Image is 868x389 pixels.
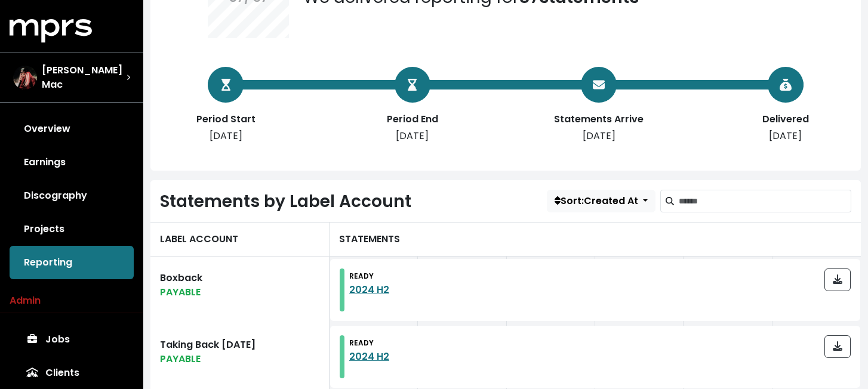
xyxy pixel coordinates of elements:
[349,338,374,348] small: READY
[10,146,134,179] a: Earnings
[738,112,833,126] div: Delivered
[547,190,655,212] button: Sort:Created At
[330,222,861,257] div: STATEMENTS
[160,192,411,212] h2: Statements by Label Account
[738,129,833,143] div: [DATE]
[42,63,127,92] span: [PERSON_NAME] Mac
[178,129,273,143] div: [DATE]
[555,194,638,208] span: Sort: Created At
[160,352,319,366] div: PAYABLE
[178,112,273,126] div: Period Start
[679,190,851,212] input: Search label accounts
[13,66,37,89] img: The selected account / producer
[365,129,460,143] div: [DATE]
[10,212,134,246] a: Projects
[10,23,92,37] a: mprs logo
[349,283,389,297] a: 2024 H2
[551,129,647,143] div: [DATE]
[10,112,134,146] a: Overview
[150,257,330,323] a: BoxbackPAYABLE
[10,179,134,212] a: Discography
[349,350,389,363] a: 2024 H2
[10,323,134,356] a: Jobs
[150,222,330,257] div: LABEL ACCOUNT
[365,112,460,126] div: Period End
[551,112,647,126] div: Statements Arrive
[160,285,319,300] div: PAYABLE
[349,271,374,281] small: READY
